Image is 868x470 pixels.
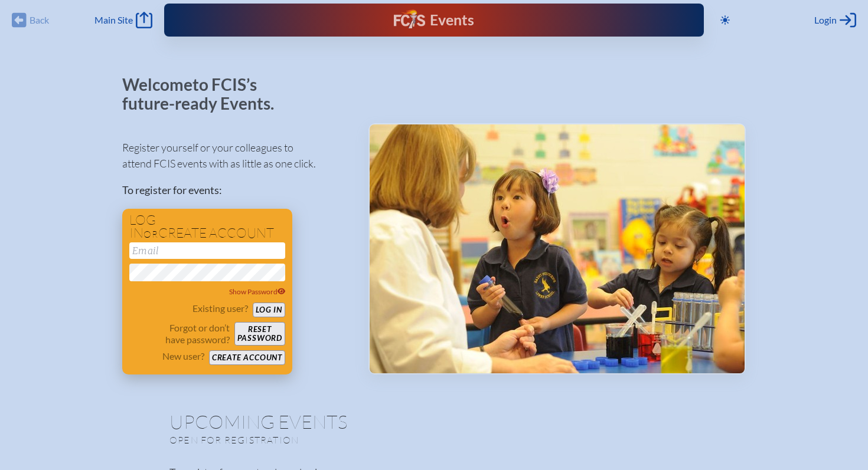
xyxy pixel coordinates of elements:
input: Email [129,242,285,259]
p: Register yourself or your colleagues to attend FCIS events with as little as one click. [122,140,350,172]
p: Welcome to FCIS’s future-ready Events. [122,75,288,113]
span: Main Site [94,14,133,26]
p: New user? [162,350,204,362]
span: or [143,228,158,240]
button: Resetpassword [234,322,285,346]
p: Open for registration [169,434,481,446]
span: Login [814,14,837,26]
span: Show Password [229,287,286,296]
div: FCIS Events — Future ready [318,9,550,31]
img: Events [370,124,745,373]
p: Forgot or don’t have password? [129,322,230,346]
p: To register for events: [122,182,350,198]
a: Main Site [94,12,152,28]
button: Create account [209,350,285,365]
button: Log in [253,303,285,317]
h1: Upcoming Events [169,412,699,431]
p: Existing user? [192,303,248,314]
h1: Log in create account [129,213,285,240]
